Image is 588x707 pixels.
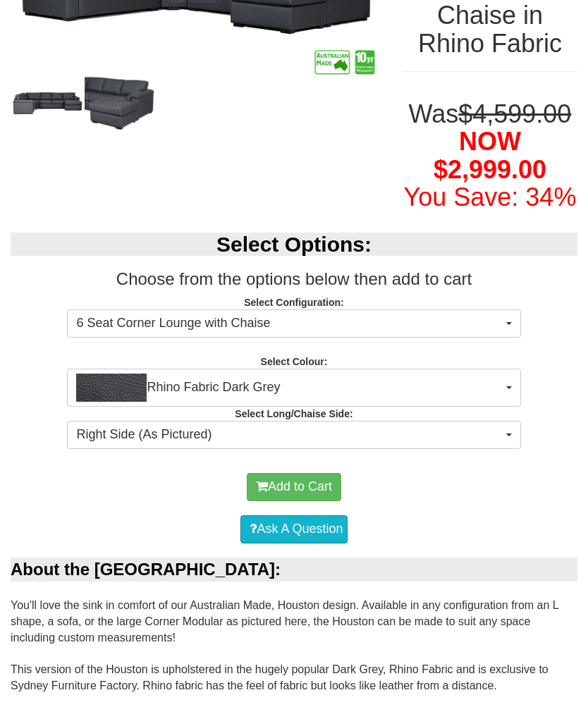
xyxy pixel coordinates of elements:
div: About the [GEOGRAPHIC_DATA]: [11,558,577,582]
span: Rhino Fabric Dark Grey [76,374,502,402]
font: You Save: 34% [404,183,577,211]
span: NOW $2,999.00 [434,127,546,184]
button: Right Side (As Pictured) [67,421,520,449]
button: 6 Seat Corner Lounge with Chaise [67,309,520,338]
img: Rhino Fabric Dark Grey [76,374,147,402]
h3: Choose from the options below then add to cart [11,270,577,288]
span: 6 Seat Corner Lounge with Chaise [76,314,502,333]
button: Add to Cart [247,473,341,501]
a: Ask A Question [240,515,347,543]
b: Select Options: [216,233,372,256]
strong: Select Long/Chaise Side: [235,408,353,419]
del: $4,599.00 [458,99,571,128]
h1: Was [403,100,577,211]
strong: Select Configuration: [244,297,344,308]
strong: Select Colour: [261,356,328,367]
span: Right Side (As Pictured) [76,426,502,444]
button: Rhino Fabric Dark GreyRhino Fabric Dark Grey [67,369,520,407]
